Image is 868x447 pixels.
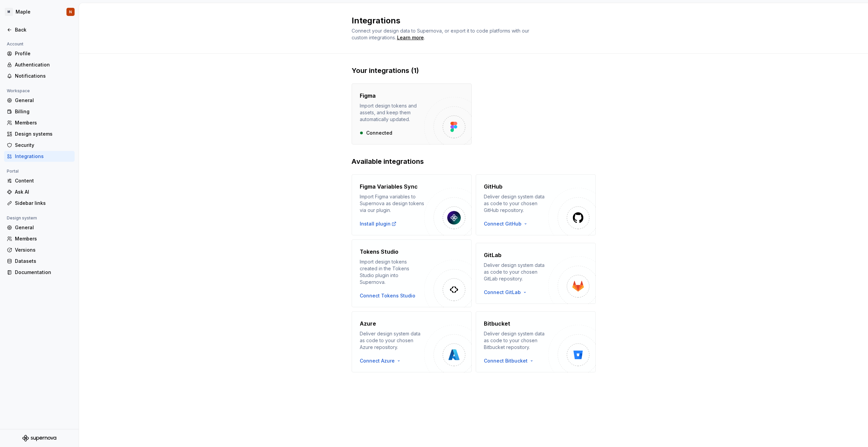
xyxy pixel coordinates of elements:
h4: GitLab [484,251,501,259]
h2: Available integrations [352,157,596,166]
button: Connect Tokens Studio [360,292,415,299]
span: Connect GitHub [484,220,521,227]
a: Integrations [4,151,75,162]
span: Connect GitLab [484,289,521,296]
h2: Your integrations (1) [352,66,596,75]
div: Ask AI [15,189,72,195]
a: Ask AI [4,187,75,197]
div: Security [15,142,72,149]
h2: Integrations [352,15,588,26]
a: Versions [4,245,75,255]
button: Figma Variables SyncImport Figma variables to Supernova as design tokens via our plugin.Install p... [352,174,472,235]
a: General [4,222,75,233]
div: General [15,97,72,104]
div: General [15,224,72,231]
h4: GitHub [484,182,502,191]
a: Billing [4,106,75,117]
a: Members [4,233,75,244]
h4: Azure [360,319,376,328]
div: Deliver design system data as code to your chosen GitLab repository. [484,262,548,282]
a: Documentation [4,267,75,278]
div: Deliver design system data as code to your chosen Bitbucket repository. [484,330,548,351]
a: Notifications [4,71,75,81]
div: Billing [15,108,72,115]
a: Security [4,140,75,151]
a: Content [4,175,75,186]
div: Import design tokens created in the Tokens Studio plugin into Supernova. [360,258,424,286]
div: Content [15,177,72,184]
div: Profile [15,50,72,57]
a: Authentication [4,59,75,70]
a: Profile [4,48,75,59]
a: Members [4,117,75,128]
button: GitLabDeliver design system data as code to your chosen GitLab repository.Connect GitLab [476,239,596,307]
h4: Figma [360,92,376,100]
a: Datasets [4,256,75,267]
span: Connect Bitbucket [484,357,528,364]
div: Members [15,235,72,242]
a: Sidebar links [4,198,75,209]
div: Authentication [15,61,72,68]
svg: Supernova Logo [22,435,56,442]
div: Deliver design system data as code to your chosen GitHub repository. [484,193,548,214]
h4: Figma Variables Sync [360,182,418,191]
div: Design system [4,214,40,222]
button: Connect GitLab [484,289,530,296]
button: Connect GitHub [484,220,531,227]
div: Versions [15,247,72,253]
h4: Tokens Studio [360,248,398,256]
div: N [69,9,72,15]
button: GitHubDeliver design system data as code to your chosen GitHub repository.Connect GitHub [476,174,596,235]
div: Datasets [15,258,72,265]
span: Connect Azure [360,357,395,364]
a: General [4,95,75,106]
div: Maple [16,8,31,15]
button: Tokens StudioImport design tokens created in the Tokens Studio plugin into Supernova.Connect Toke... [352,239,472,307]
button: MMapleN [1,4,77,19]
a: Learn more [397,34,424,41]
a: Design systems [4,129,75,139]
div: Import Figma variables to Supernova as design tokens via our plugin. [360,193,424,214]
span: Connect your design data to Supernova, or export it to code platforms with our custom integrations. [352,28,531,40]
button: Connect Azure [360,357,404,364]
span: . [396,35,425,40]
button: AzureDeliver design system data as code to your chosen Azure repository.Connect Azure [352,311,472,372]
div: M [5,8,13,16]
button: BitbucketDeliver design system data as code to your chosen Bitbucket repository.Connect Bitbucket [476,311,596,372]
div: Deliver design system data as code to your chosen Azure repository. [360,330,424,351]
a: Install plugin [360,220,397,227]
div: Members [15,119,72,126]
div: Import design tokens and assets, and keep them automatically updated. [360,102,424,123]
div: Documentation [15,269,72,276]
button: Connect Bitbucket [484,357,537,364]
div: Notifications [15,73,72,79]
div: Portal [4,167,21,175]
div: Account [4,40,26,48]
div: Integrations [15,153,72,160]
button: FigmaImport design tokens and assets, and keep them automatically updated.Connected [352,83,472,144]
a: Back [4,24,75,35]
div: Workspace [4,87,33,95]
div: Sidebar links [15,200,72,207]
h4: Bitbucket [484,319,510,328]
div: Back [15,26,72,33]
div: Design systems [15,131,72,137]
